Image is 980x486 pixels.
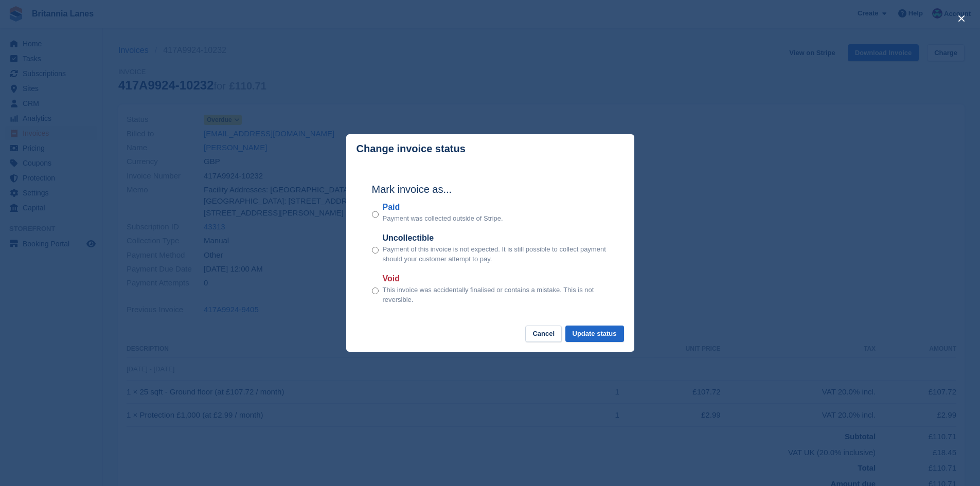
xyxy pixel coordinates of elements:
[525,326,562,343] button: Cancel
[383,273,609,285] label: Void
[357,143,466,155] p: Change invoice status
[383,213,503,224] p: Payment was collected outside of Stripe.
[383,285,609,305] p: This invoice was accidentally finalised or contains a mistake. This is not reversible.
[372,182,609,197] h2: Mark invoice as...
[383,244,609,264] p: Payment of this invoice is not expected. It is still possible to collect payment should your cust...
[953,10,970,27] button: close
[565,326,624,343] button: Update status
[383,201,503,213] label: Paid
[383,232,609,244] label: Uncollectible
